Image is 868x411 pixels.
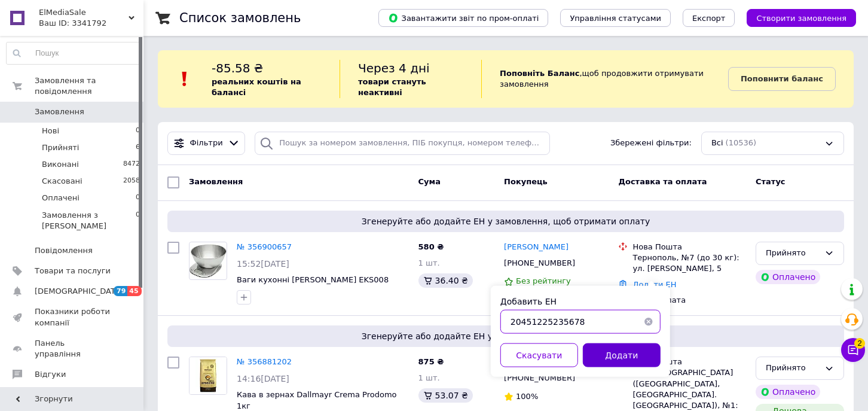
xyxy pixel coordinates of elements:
span: Фільтри [190,138,223,149]
span: Прийняті [42,142,79,153]
span: Без рейтингу [516,276,571,285]
b: Поповніть Баланс [500,69,579,78]
span: Нові [42,126,59,136]
a: Фото товару [189,242,227,280]
div: Оплачено [756,385,820,399]
span: Панель управління [35,338,111,360]
div: Тернополь, №7 (до 30 кг): ул. [PERSON_NAME], 5 [632,252,746,274]
span: Повідомлення [35,245,93,256]
span: Замовлення з [PERSON_NAME] [42,210,136,232]
a: Додати ЕН [632,280,676,289]
span: Згенеруйте або додайте ЕН у замовлення, щоб отримати оплату [172,330,839,342]
span: ElMediaSale [39,7,129,18]
button: Чат з покупцем2 [841,338,865,362]
img: :exclamation: [176,70,194,88]
button: Додати [583,343,661,367]
span: Замовлення [189,177,243,186]
span: 8472 [123,159,140,170]
button: Управління статусами [560,9,671,27]
span: Замовлення та повідомлення [35,75,143,97]
span: Управління статусами [570,14,661,23]
span: Статус [756,177,786,186]
a: [PERSON_NAME] [504,242,569,253]
div: Пром-оплата [632,295,746,306]
span: Замовлення [35,106,84,117]
img: Фото товару [190,244,227,278]
span: 15:52[DATE] [237,259,289,269]
span: [PHONE_NUMBER] [504,373,575,382]
button: Очистить [637,310,661,334]
span: (10536) [726,138,757,147]
span: 875 ₴ [418,357,444,366]
span: 580 ₴ [418,242,444,251]
h1: Список замовлень [179,11,301,25]
div: , щоб продовжити отримувати замовлення [481,60,728,98]
span: 0 [136,210,140,232]
span: Cума [418,177,441,186]
button: Завантажити звіт по пром-оплаті [378,9,548,27]
a: Кава в зернах Dallmayr Crema Prodomo 1кг [237,390,397,410]
span: Експорт [692,14,726,23]
img: Фото товару [190,357,227,394]
div: Нова Пошта [632,357,746,367]
span: 100% [516,392,538,401]
span: 0 [136,193,140,203]
span: [PHONE_NUMBER] [504,258,575,267]
div: Нова Пошта [632,242,746,252]
a: № 356881202 [237,357,292,366]
a: Фото товару [189,357,227,395]
span: Виконані [42,159,79,170]
span: 45 [127,286,141,296]
div: 53.07 ₴ [418,388,473,403]
span: 6 [136,142,140,153]
span: Скасовані [42,176,82,187]
a: Поповнити баланс [728,67,836,91]
div: Прийнято [766,362,820,375]
span: 2058 [123,176,140,187]
input: Пошук [7,42,140,64]
span: 2 [854,338,865,349]
span: 1 шт. [418,373,440,382]
button: Створити замовлення [747,9,856,27]
span: Доставка та оплата [618,177,707,186]
input: Пошук за номером замовлення, ПІБ покупця, номером телефону, Email, номером накладної [255,132,550,155]
span: 1 шт. [418,258,440,267]
span: Покупець [504,177,548,186]
span: 79 [114,286,127,296]
div: 36.40 ₴ [418,273,473,288]
b: Поповнити баланс [741,74,823,83]
span: Створити замовлення [756,14,846,23]
span: [DEMOGRAPHIC_DATA] [35,286,123,297]
div: Ваш ID: 3341792 [39,18,143,29]
span: Згенеруйте або додайте ЕН у замовлення, щоб отримати оплату [172,215,839,227]
span: Всі [711,138,723,149]
span: Товари та послуги [35,266,111,276]
label: Добавить ЕН [500,297,557,306]
div: Прийнято [766,247,820,260]
a: Створити замовлення [735,13,856,22]
span: Збережені фільтри: [610,138,692,149]
a: № 356900657 [237,242,292,251]
button: Експорт [683,9,735,27]
span: 0 [136,126,140,136]
span: Завантажити звіт по пром-оплаті [388,13,539,23]
div: Оплачено [756,270,820,284]
span: Через 4 дні [358,61,430,75]
span: 14:16[DATE] [237,374,289,383]
span: Показники роботи компанії [35,306,111,328]
b: товари стануть неактивні [358,77,426,97]
b: реальних коштів на балансі [212,77,301,97]
span: -85.58 ₴ [212,61,263,75]
button: Скасувати [500,343,578,367]
a: Ваги кухонні [PERSON_NAME] EKS008 [237,275,389,284]
span: Відгуки [35,369,66,380]
span: Оплачені [42,193,80,203]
